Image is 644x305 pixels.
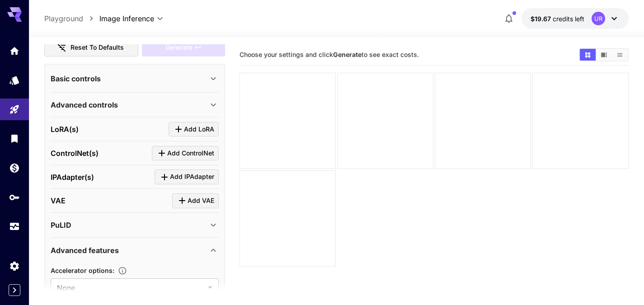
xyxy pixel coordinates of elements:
b: Generate [333,51,362,58]
button: $19.66921UR [522,8,629,29]
span: Image Inference [99,13,154,24]
p: Basic controls [51,73,101,84]
button: Click to add ControlNet [152,146,219,161]
span: Add LoRA [184,124,214,135]
span: Add ControlNet [167,148,214,159]
div: UR [592,12,605,25]
p: IPAdapter(s) [51,172,94,183]
button: Show images in grid view [580,49,596,61]
p: ControlNet(s) [51,148,99,159]
div: Models [9,75,20,86]
div: API Keys [9,192,20,203]
button: Show images in list view [612,49,628,61]
div: Basic controls [51,68,219,89]
p: LoRA(s) [51,124,79,135]
span: Add VAE [188,195,214,206]
div: Usage [9,221,20,232]
div: PuLID [51,214,219,236]
span: Accelerator options : [51,267,114,274]
div: Wallet [9,162,20,174]
p: Advanced controls [51,99,118,110]
span: credits left [553,15,584,23]
span: Choose your settings and click to see exact costs. [240,51,419,58]
div: Home [9,45,20,56]
div: Settings [9,260,20,272]
div: Advanced controls [51,94,219,116]
div: $19.66921 [531,14,584,23]
button: Advanced caching mechanisms to significantly speed up image generation by reducing redundant comp... [114,266,131,275]
button: Expand sidebar [9,284,20,296]
nav: breadcrumb [44,13,99,24]
div: Playground [9,104,20,115]
p: Advanced features [51,245,119,256]
a: Playground [44,13,83,24]
button: Reset to defaults [44,38,138,57]
div: Library [9,133,20,144]
button: Click to add VAE [172,193,219,208]
span: Add IPAdapter [170,171,214,183]
p: PuLID [51,220,71,230]
button: Click to add IPAdapter [155,169,219,184]
div: Show images in grid viewShow images in video viewShow images in list view [579,48,629,61]
p: VAE [51,195,66,206]
span: $19.67 [531,15,553,23]
button: Click to add LoRA [169,122,219,137]
div: Advanced features [51,239,219,261]
button: Show images in video view [596,49,612,61]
